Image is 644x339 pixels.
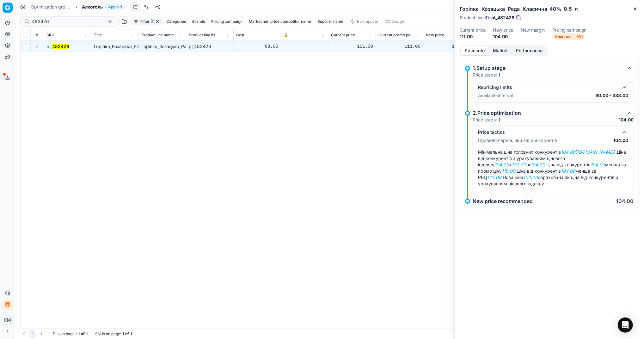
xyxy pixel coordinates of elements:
button: Price info [461,46,489,55]
span: Алкоголь _ KVI [552,34,585,40]
button: Market [489,46,512,55]
span: SKU [46,33,54,38]
button: Brands [190,18,207,25]
dt: Current price [460,28,485,32]
em: 104.00 [561,149,575,155]
span: New price [426,33,444,38]
span: КM [3,315,12,325]
button: Assign [382,18,407,25]
span: Applied [105,4,125,10]
button: Supplier name [315,18,346,25]
em: 104.00 [531,162,545,167]
span: Product line ID : [460,15,490,20]
p: Правило переоцінки від конкурентів [478,137,557,144]
p: 104.00 [616,199,634,204]
span: Cost [236,33,244,38]
div: pl_482426 [189,43,231,50]
div: 68.00 [236,43,278,50]
button: Go to next page [38,330,45,338]
button: Expand [33,42,41,50]
h2: Горілка_Козацька_Рада_Класична_40%_0.5_л [460,5,639,13]
p: Price steps: [473,117,500,123]
span: Product line ID [189,33,215,38]
a: Optimization groups [31,4,71,10]
div: Горілка_Козацька_Рада_Класична_40%_0.5_л [141,43,183,50]
span: pl_ [46,43,69,50]
button: 1 [29,330,36,338]
div: 1.Setup stage [473,64,623,72]
mark: 482426 [52,44,69,49]
em: 104.00 [523,175,538,180]
span: Алкоголь [82,4,103,10]
div: 2.Price optimization [473,109,623,117]
p: Price steps: [473,72,500,78]
dd: - [521,34,545,40]
span: Current price [331,33,355,38]
div: Repricing limits [478,84,618,90]
span: Мінімальна ціна головних конкурентів ( ). [478,149,617,155]
button: Bulk update [347,18,381,25]
span: Горілка_Козацька_Рада_Класична_40%_0.5_л [94,44,192,49]
p: 90.00 - 333.00 [595,92,628,99]
span: Нова ціна обрахована як ціна від конкурентів з урахуванням цінового індексу. [478,175,618,186]
span: pl_482426 [491,15,514,21]
button: Market min price competitor name [246,18,314,25]
span: Product line name [141,33,174,38]
div: 111.00 [378,43,420,50]
button: Filter (1) [131,18,163,25]
em: 100.0% [512,162,528,167]
em: 104.00 [494,162,509,167]
span: Ціна від конкурентів з урахуванням цінового індексу x = . [478,149,626,167]
nav: pagination [20,330,45,338]
span: PLs on page [53,331,75,336]
p: 104.00 [613,137,628,144]
div: 111.00 [331,43,373,50]
strong: 1 [78,331,80,336]
div: : [53,331,88,336]
strong: 1 [122,331,124,336]
span: 🔒 [284,33,288,38]
button: Categories [164,18,188,25]
span: Ціна від конкурентів менша за промо ціну . [478,162,626,174]
em: [DOMAIN_NAME] [577,149,614,155]
span: Ціна від конкурентів менша за РРЦ . [478,168,596,180]
dt: New price [493,28,513,32]
div: 104.00 [426,43,468,50]
div: Price tactics [478,129,618,135]
dd: 111.00 [460,34,485,40]
strong: 1 [498,117,500,122]
dt: Pricing campaign [552,28,586,32]
button: Performance [512,46,547,55]
button: Go to previous page [20,330,28,338]
dd: 104.00 [493,34,513,40]
button: pl_482426 [46,43,69,50]
em: 104.00 [591,162,605,167]
span: Title [94,33,102,38]
strong: 1 [498,72,500,77]
p: 104.00 [619,117,634,123]
strong: of [81,331,85,336]
div: Open Intercom Messenger [618,317,633,333]
strong: of [125,331,129,336]
span: АлкогольApplied [82,4,125,10]
dt: New margin [521,28,545,32]
p: Available interval [478,92,513,99]
p: New price recommended [473,199,533,204]
strong: 1 [86,331,88,336]
span: SKUs on page : [95,331,121,336]
em: 144.00 [487,175,501,180]
em: 119.00 [502,168,515,174]
input: Search by SKU or title [32,18,101,25]
button: Expand all [33,31,41,39]
button: Pricing campaign [209,18,245,25]
nav: breadcrumb [31,4,125,10]
button: КM [3,315,13,325]
strong: 1 [130,331,132,336]
em: 104.00 [561,168,575,174]
span: Current promo price [378,33,414,38]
